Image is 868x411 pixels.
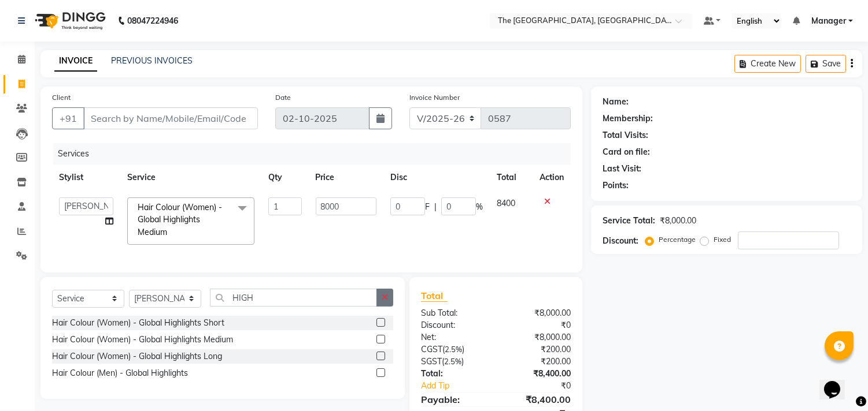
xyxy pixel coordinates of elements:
[496,368,580,380] div: ₹8,400.00
[52,334,233,346] div: Hair Colour (Women) - Global Highlights Medium
[603,113,653,125] div: Membership:
[52,350,222,363] div: Hair Colour (Women) - Global Highlights Long
[714,234,731,245] label: Fixed
[603,215,655,227] div: Service Total:
[806,55,846,73] button: Save
[412,356,496,368] div: ( )
[496,307,580,319] div: ₹8,000.00
[52,317,224,329] div: Hair Colour (Women) - Global Highlights Short
[444,357,461,366] span: 2.5%
[309,165,383,190] th: Price
[497,198,515,208] span: 8400
[421,344,442,354] span: CGST
[52,92,71,103] label: Client
[83,107,258,129] input: Search by Name/Mobile/Email/Code
[445,345,462,354] span: 2.5%
[811,15,846,27] span: Manager
[53,143,579,165] div: Services
[496,343,580,356] div: ₹200.00
[54,51,97,72] a: INVOICE
[409,92,460,103] label: Invoice Number
[412,380,510,392] a: Add Tip
[603,129,648,141] div: Total Visits:
[111,55,193,66] a: PREVIOUS INVOICES
[210,289,377,307] input: Search or Scan
[434,201,437,213] span: |
[127,5,178,37] b: 08047224946
[603,235,638,247] div: Discount:
[52,107,84,129] button: +91
[412,331,496,343] div: Net:
[476,201,483,213] span: %
[421,290,448,302] span: Total
[52,165,120,190] th: Stylist
[425,201,430,213] span: F
[421,356,442,367] span: SGST
[496,356,580,368] div: ₹200.00
[603,96,629,108] div: Name:
[412,393,496,406] div: Payable:
[496,319,580,331] div: ₹0
[660,215,696,227] div: ₹8,000.00
[120,165,261,190] th: Service
[412,343,496,356] div: ( )
[412,319,496,331] div: Discount:
[412,368,496,380] div: Total:
[383,165,490,190] th: Disc
[261,165,308,190] th: Qty
[490,165,533,190] th: Total
[603,163,641,175] div: Last Visit:
[167,227,172,237] a: x
[275,92,291,103] label: Date
[412,307,496,319] div: Sub Total:
[603,180,629,192] div: Points:
[52,367,188,379] div: Hair Colour (Men) - Global Highlights
[659,234,696,245] label: Percentage
[138,202,222,237] span: Hair Colour (Women) - Global Highlights Medium
[533,165,571,190] th: Action
[510,380,580,392] div: ₹0
[29,5,109,37] img: logo
[496,393,580,406] div: ₹8,400.00
[734,55,801,73] button: Create New
[496,331,580,343] div: ₹8,000.00
[819,365,856,399] iframe: chat widget
[603,146,650,158] div: Card on file:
